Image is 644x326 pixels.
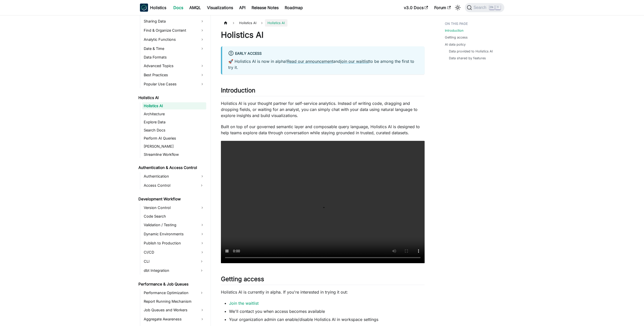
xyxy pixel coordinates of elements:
[495,5,501,10] kbd: K
[142,266,197,275] a: dbt Integration
[142,239,206,247] a: Publish to Production
[228,50,419,57] div: Early Access
[454,4,462,12] button: Switch between dark and light mode (currently light mode)
[197,266,206,275] button: Expand sidebar category 'dbt Integration'
[142,230,206,238] a: Dynamic Environments
[142,306,206,314] a: Job Queues and Workers
[142,45,206,53] a: Date & Time
[142,110,206,118] a: Architecture
[221,100,425,119] p: Holistics AI is your thought partner for self-service analytics. Instead of writing code, draggin...
[142,248,206,256] a: CI/CD
[142,35,206,44] a: Analytic Functions
[142,135,206,142] a: Perform AI Queries
[229,316,425,322] li: Your organization admin can enable/disable Holistics AI in workspace settings
[170,4,186,12] a: Docs
[204,4,236,12] a: Visualizations
[137,281,206,288] a: Performance & Job Queues
[142,181,197,189] a: Access Control
[221,124,425,136] p: Built on top of our governed semantic layer and composable query language, Holistics AI is design...
[445,28,464,33] a: Introduction
[229,301,259,306] a: Join the waitlist
[142,221,206,229] a: Validation / Testing
[142,298,206,305] a: Report Running Mechanism
[140,4,148,12] img: Holistics
[142,127,206,134] a: Search Docs
[221,289,425,295] p: Holistics AI is currently in alpha. If you're interested in trying it out:
[221,30,425,40] h1: Holistics AI
[340,59,369,64] a: join our waitlist
[142,143,206,150] a: [PERSON_NAME]
[236,4,248,12] a: API
[248,4,282,12] a: Release Notes
[445,42,466,47] a: AI data policy
[401,4,431,12] a: v3.0 Docs
[142,119,206,126] a: Explore Data
[229,308,425,314] li: We'll contact you when access becomes available
[445,35,468,40] a: Getting access
[142,172,206,180] a: Authentication
[221,141,425,263] video: Your browser does not support embedding video, but you can .
[197,181,206,189] button: Expand sidebar category 'Access Control'
[142,80,206,88] a: Popular Use Cases
[137,94,206,101] a: Holistics AI
[137,196,206,203] a: Development Workflow
[142,257,197,265] a: CLI
[142,102,206,109] a: Holistics AI
[142,289,197,297] a: Performance Optimization
[142,71,206,79] a: Best Practices
[150,5,166,11] b: Holistics
[282,4,306,12] a: Roadmap
[135,15,211,326] nav: Docs sidebar
[142,26,206,34] a: Find & Organize Content
[221,19,425,27] nav: Breadcrumbs
[465,3,504,12] button: Search (Ctrl+K)
[137,164,206,171] a: Authentication & Access Control
[142,204,206,212] a: Version Control
[449,49,493,54] a: Data provided to Holistics AI
[142,17,206,25] a: Sharing Data
[142,62,206,70] a: Advanced Topics
[237,19,259,27] span: Holistics AI
[140,4,166,12] a: HolisticsHolistics
[221,87,425,96] h2: Introduction
[142,213,206,220] a: Code Search
[142,151,206,158] a: Streamline Workflow
[472,5,489,10] span: Search
[142,54,206,61] a: Data Formats
[221,19,231,27] a: Home page
[197,257,206,265] button: Expand sidebar category 'CLI'
[449,56,486,61] a: Data shared by features
[197,289,206,297] button: Expand sidebar category 'Performance Optimization'
[142,315,206,323] a: Aggregate Awareness
[287,59,333,64] a: Read our announcement
[186,4,204,12] a: AMQL
[228,58,419,70] p: 🚀 Holistics AI is now in alpha! and to be among the first to try it.
[221,275,425,285] h2: Getting access
[431,4,454,12] a: Forum
[265,19,287,27] span: Holistics AI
